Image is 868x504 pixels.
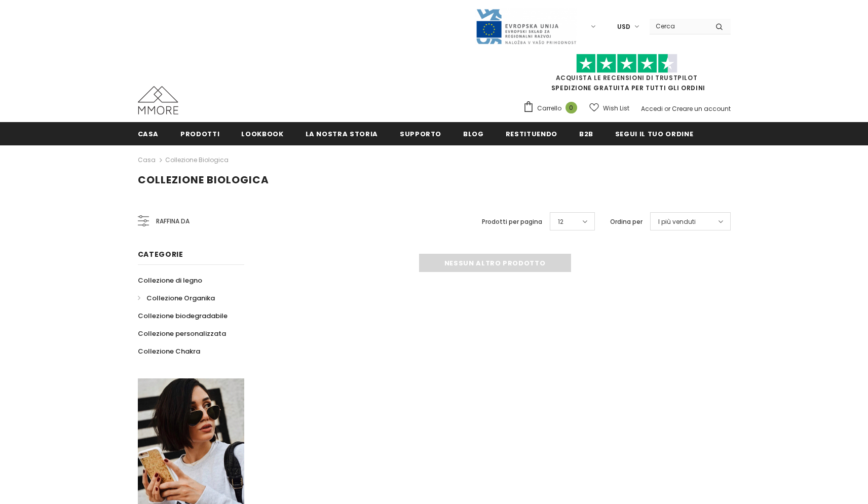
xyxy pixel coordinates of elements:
img: Casi MMORE [138,86,178,114]
a: Accedi [641,104,663,113]
span: USD [617,22,630,32]
a: Collezione personalizzata [138,325,226,342]
span: Categorie [138,249,183,259]
span: Prodotti [180,129,219,139]
a: Collezione biodegradabile [138,307,228,325]
span: supporto [400,129,441,139]
span: or [664,104,670,113]
span: Collezione biologica [138,173,269,187]
span: Collezione Organika [146,293,215,303]
a: Casa [138,122,159,145]
span: Collezione Chakra [138,346,200,356]
a: Restituendo [506,122,557,145]
a: Wish List [589,99,629,117]
a: B2B [579,122,593,145]
span: Lookbook [241,129,283,139]
a: Javni Razpis [475,22,577,30]
a: supporto [400,122,441,145]
span: La nostra storia [306,129,378,139]
span: B2B [579,129,593,139]
a: Carrello 0 [523,101,582,116]
span: SPEDIZIONE GRATUITA PER TUTTI GLI ORDINI [523,58,731,92]
span: Wish List [603,103,629,113]
span: Carrello [537,103,561,113]
label: Prodotti per pagina [482,217,542,227]
a: Collezione di legno [138,272,202,289]
a: Collezione biologica [165,156,229,164]
input: Search Site [650,19,708,33]
a: Segui il tuo ordine [615,122,693,145]
img: Javni Razpis [475,8,577,45]
a: Collezione Chakra [138,342,200,360]
span: Collezione di legno [138,276,202,285]
a: Blog [463,122,484,145]
a: Collezione Organika [138,289,215,307]
a: Casa [138,154,156,166]
img: Fidati di Pilot Stars [576,54,677,73]
span: Raffina da [156,216,190,227]
span: Collezione biodegradabile [138,311,228,321]
a: Lookbook [241,122,283,145]
a: La nostra storia [306,122,378,145]
span: Collezione personalizzata [138,329,226,338]
label: Ordina per [610,217,643,227]
span: Segui il tuo ordine [615,129,693,139]
span: 0 [565,102,577,113]
a: Prodotti [180,122,219,145]
a: Acquista le recensioni di TrustPilot [556,73,698,82]
a: Creare un account [672,104,731,113]
span: Blog [463,129,484,139]
span: 12 [558,217,563,227]
span: Restituendo [506,129,557,139]
span: Casa [138,129,159,139]
span: I più venduti [658,217,696,227]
